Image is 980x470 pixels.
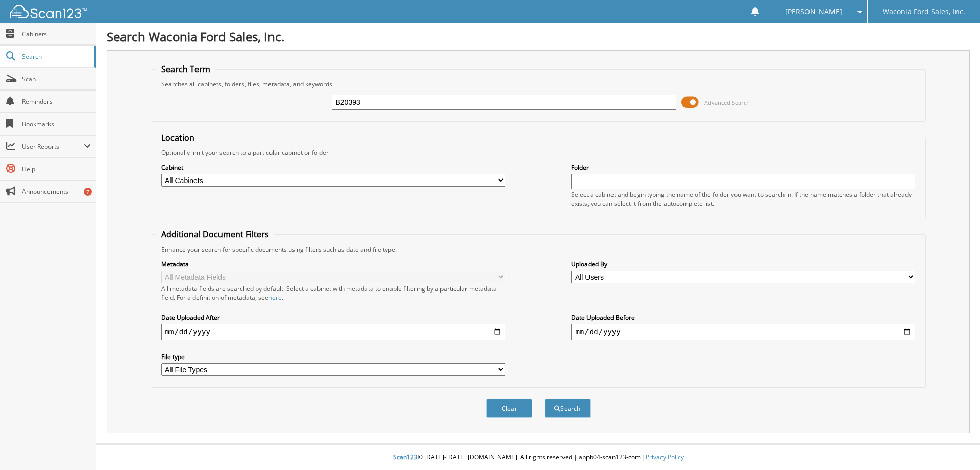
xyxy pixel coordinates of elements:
span: Advanced Search [704,99,750,106]
div: Searches all cabinets, folders, files, metadata, and keywords [156,80,921,88]
h1: Search Waconia Ford Sales, Inc. [107,28,970,45]
span: Cabinets [22,30,91,38]
span: Reminders [22,97,91,106]
label: Uploaded By [571,260,915,268]
span: Search [22,52,89,61]
span: Bookmarks [22,120,91,128]
span: [PERSON_NAME] [785,9,842,15]
legend: Search Term [156,63,215,75]
img: scan123-logo-white.svg [10,5,87,18]
label: Cabinet [161,163,505,172]
label: Folder [571,163,915,172]
div: Enhance your search for specific documents using filters such as date and file type. [156,245,921,254]
legend: Additional Document Filters [156,229,274,240]
span: Scan [22,75,91,83]
input: start [161,324,505,340]
label: Date Uploaded Before [571,313,915,322]
div: Select a cabinet and begin typing the name of the folder you want to search in. If the name match... [571,190,915,208]
span: Help [22,165,91,173]
span: User Reports [22,142,84,151]
button: Search [545,399,591,418]
a: Privacy Policy [646,453,684,461]
div: © [DATE]-[DATE] [DOMAIN_NAME]. All rights reserved | appb04-scan123-com | [96,445,980,470]
span: Announcements [22,187,91,196]
legend: Location [156,132,200,143]
input: end [571,324,915,340]
div: All metadata fields are searched by default. Select a cabinet with metadata to enable filtering b... [161,284,505,302]
label: Metadata [161,260,505,268]
label: Date Uploaded After [161,313,505,322]
div: 7 [84,188,92,196]
label: File type [161,352,505,361]
div: Optionally limit your search to a particular cabinet or folder [156,148,921,157]
button: Clear [486,399,532,418]
span: Scan123 [393,453,418,461]
a: here [268,293,282,302]
span: Waconia Ford Sales, Inc. [883,9,965,15]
